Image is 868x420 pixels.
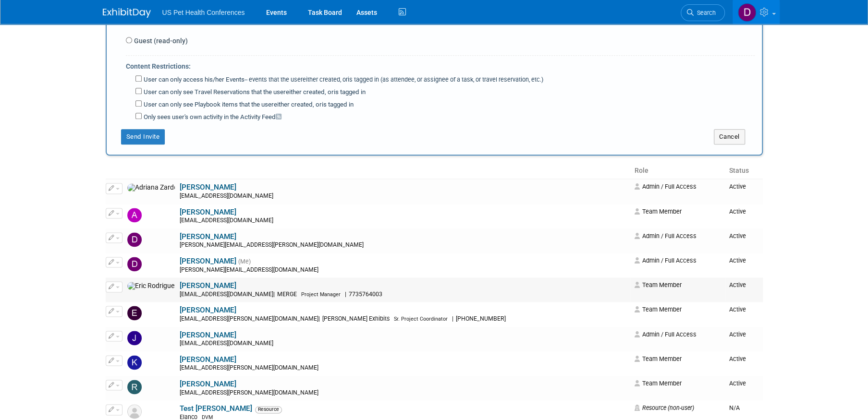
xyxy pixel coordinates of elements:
[132,36,188,46] label: Guest (read-only)
[345,291,346,298] span: |
[301,291,341,298] span: Project Manager
[127,282,175,290] img: Eric Rodriguez
[180,281,236,290] a: [PERSON_NAME]
[180,183,236,192] a: [PERSON_NAME]
[255,406,282,413] span: Resource
[127,208,142,222] img: Ashley Pierre-Louis
[180,340,628,348] div: [EMAIL_ADDRESS][DOMAIN_NAME]
[635,306,682,313] span: Team Member
[180,241,628,249] div: [PERSON_NAME][EMAIL_ADDRESS][PERSON_NAME][DOMAIN_NAME]
[142,88,366,97] label: User can only see Travel Reservations that the user is tagged in
[725,163,762,179] th: Status
[127,306,142,320] img: Erika Plata
[180,380,236,388] a: [PERSON_NAME]
[180,315,628,323] div: [EMAIL_ADDRESS][PERSON_NAME][DOMAIN_NAME]
[635,404,694,411] span: Resource (non-user)
[394,316,448,322] span: Sr. Project Coordinator
[180,364,628,372] div: [EMAIL_ADDRESS][PERSON_NAME][DOMAIN_NAME]
[142,75,543,84] label: User can only access his/her Events
[180,208,236,216] a: [PERSON_NAME]
[729,404,740,411] span: N/A
[180,389,628,397] div: [EMAIL_ADDRESS][PERSON_NAME][DOMAIN_NAME]
[180,257,236,265] a: [PERSON_NAME]
[303,76,348,83] span: either created, or
[127,404,142,419] img: Resource
[635,380,682,387] span: Team Member
[635,208,682,215] span: Team Member
[103,8,151,18] img: ExhibitDay
[694,9,716,16] span: Search
[635,232,697,240] span: Admin / Full Access
[180,355,236,364] a: [PERSON_NAME]
[127,331,142,345] img: Jessica Ocampo
[453,315,509,322] span: [PHONE_NUMBER]
[274,101,322,108] span: either created, or
[127,380,142,394] img: Ryan Fitzpatrick
[729,281,746,288] span: Active
[714,129,745,144] button: Cancel
[729,208,746,215] span: Active
[245,76,543,83] span: -- events that the user is tagged in (as attendee, or assignee of a task, or travel reservation, ...
[142,100,354,109] label: User can only see Playbook items that the user is tagged in
[127,183,175,192] img: Adriana Zardus
[180,192,628,200] div: [EMAIL_ADDRESS][DOMAIN_NAME]
[127,355,142,370] img: Kyle Miguel
[631,163,725,179] th: Role
[180,291,628,299] div: [EMAIL_ADDRESS][DOMAIN_NAME]
[121,129,165,144] button: Send Invite
[635,183,697,190] span: Admin / Full Access
[729,232,746,240] span: Active
[729,257,746,264] span: Active
[635,331,697,338] span: Admin / Full Access
[127,257,142,271] img: Debra Smith
[142,113,281,122] label: Only sees user's own activity in the Activity Feed
[180,306,236,314] a: [PERSON_NAME]
[452,315,453,322] span: |
[729,380,746,387] span: Active
[126,56,755,73] div: Content Restrictions:
[635,355,682,362] span: Team Member
[162,9,245,16] span: US Pet Health Conferences
[729,331,746,338] span: Active
[635,257,697,264] span: Admin / Full Access
[346,291,385,298] span: 7735764003
[180,404,252,413] a: Test [PERSON_NAME]
[275,291,300,298] span: MERGE
[180,217,628,225] div: [EMAIL_ADDRESS][DOMAIN_NAME]
[180,232,236,241] a: [PERSON_NAME]
[729,355,746,362] span: Active
[729,183,746,190] span: Active
[180,266,628,274] div: [PERSON_NAME][EMAIL_ADDRESS][DOMAIN_NAME]
[318,315,320,322] span: |
[729,306,746,313] span: Active
[738,3,756,22] img: Debra Smith
[180,331,236,339] a: [PERSON_NAME]
[273,291,275,298] span: |
[238,258,251,265] span: (Me)
[635,281,682,288] span: Team Member
[127,232,142,247] img: David Gosche
[681,4,725,21] a: Search
[320,315,392,322] span: [PERSON_NAME] Exhibits
[286,88,334,96] span: either created, or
